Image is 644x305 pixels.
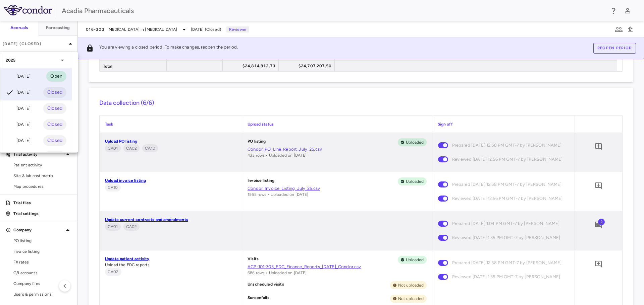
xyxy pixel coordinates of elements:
[6,88,31,96] div: [DATE]
[43,121,66,128] span: Closed
[6,72,31,80] div: [DATE]
[6,137,31,145] div: [DATE]
[6,121,31,129] div: [DATE]
[0,52,72,68] div: 2025
[43,105,66,112] span: Closed
[6,104,31,112] div: [DATE]
[6,57,16,63] p: 2025
[43,137,66,144] span: Closed
[43,89,66,96] span: Closed
[46,73,66,80] span: Open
